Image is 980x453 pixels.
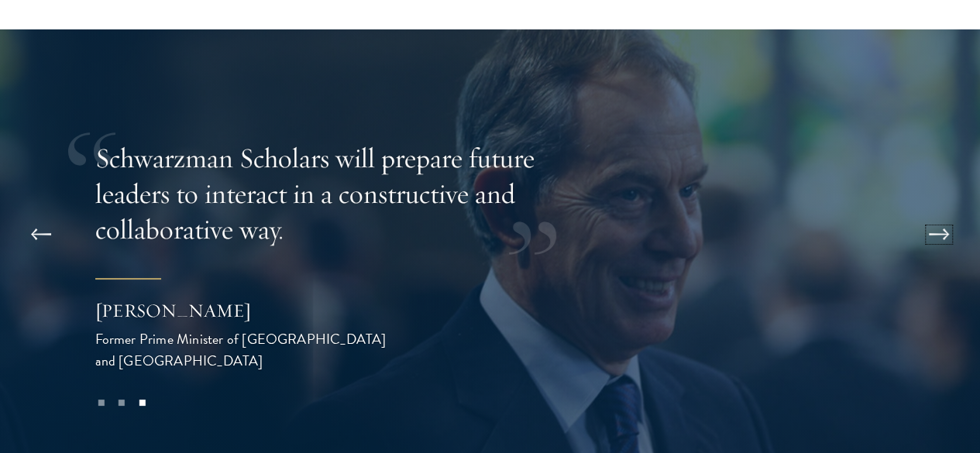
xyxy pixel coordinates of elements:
div: [PERSON_NAME] [95,297,405,324]
p: Schwarzman Scholars will prepare future leaders to interact in a constructive and collaborative way. [95,140,599,247]
div: Former Prime Minister of [GEOGRAPHIC_DATA] and [GEOGRAPHIC_DATA] [95,328,405,372]
button: 2 of 3 [112,393,132,413]
button: 1 of 3 [91,393,111,413]
button: 3 of 3 [132,393,152,413]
